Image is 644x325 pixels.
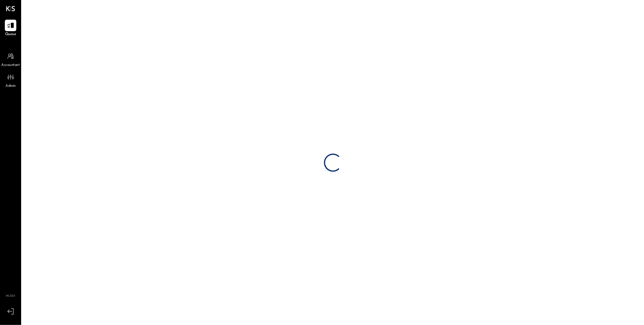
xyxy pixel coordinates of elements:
span: Admin [5,83,16,89]
a: Accountant [0,50,21,68]
a: Queue [0,20,21,37]
span: Accountant [2,63,20,68]
span: Queue [5,32,16,37]
a: Admin [0,71,21,89]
